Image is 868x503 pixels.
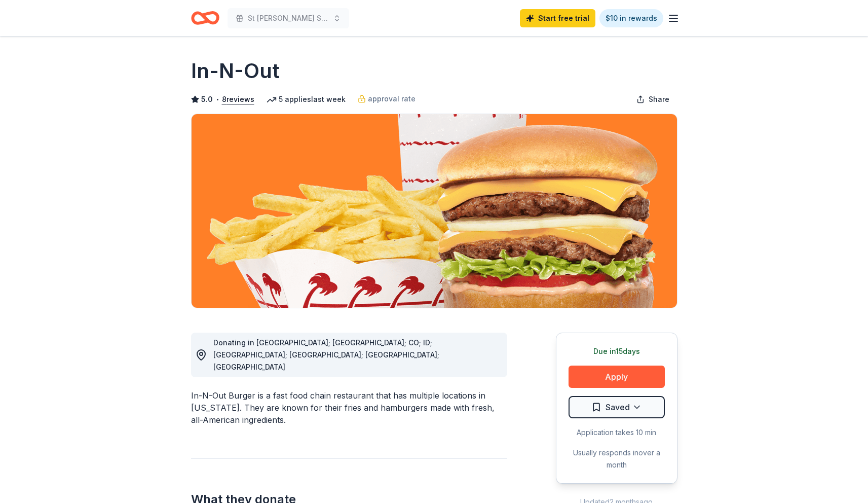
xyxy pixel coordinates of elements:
div: In-N-Out Burger is a fast food chain restaurant that has multiple locations in [US_STATE]. They a... [191,389,507,426]
a: Home [191,6,219,30]
button: St [PERSON_NAME] Spell A Thon [228,8,349,28]
div: Application takes 10 min [569,426,665,439]
h1: In-N-Out [191,57,280,85]
button: Share [628,89,677,110]
a: Start free trial [520,9,595,27]
div: 5 applies last week [267,93,346,105]
span: 5.0 [201,93,213,105]
span: Donating in [GEOGRAPHIC_DATA]; [GEOGRAPHIC_DATA]; CO; ID; [GEOGRAPHIC_DATA]; [GEOGRAPHIC_DATA]; [... [213,338,439,371]
button: Apply [569,366,665,388]
div: Usually responds in over a month [569,447,665,471]
span: Share [649,93,669,105]
a: approval rate [358,93,416,105]
span: Saved [606,401,630,414]
img: Image for In-N-Out [192,114,677,308]
span: • [215,95,219,103]
button: 8reviews [222,93,254,105]
a: $10 in rewards [599,9,663,27]
span: St [PERSON_NAME] Spell A Thon [248,12,329,24]
span: approval rate [368,93,416,105]
button: Saved [569,396,665,418]
div: Due in 15 days [569,345,665,357]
